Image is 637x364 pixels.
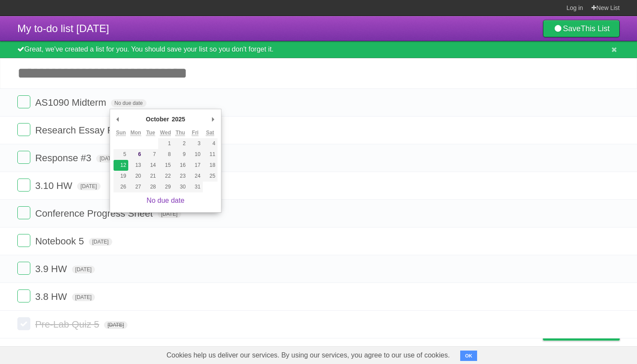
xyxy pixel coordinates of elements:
[17,95,30,108] label: Done
[192,130,198,136] abbr: Friday
[158,171,173,182] button: 22
[173,171,188,182] button: 23
[158,149,173,160] button: 8
[188,182,202,192] button: 31
[35,263,69,274] span: 3.9 HW
[158,138,173,149] button: 1
[130,130,141,136] abbr: Monday
[543,20,620,37] a: SaveThis List
[143,149,158,160] button: 7
[17,317,30,330] label: Done
[158,210,181,218] span: [DATE]
[111,99,146,107] span: No due date
[209,113,218,126] button: Next Month
[561,325,615,340] span: Buy me a coffee
[128,149,143,160] button: 6
[188,149,202,160] button: 10
[143,160,158,171] button: 14
[206,130,214,136] abbr: Saturday
[17,179,30,192] label: Done
[158,182,173,192] button: 29
[203,160,218,171] button: 18
[114,149,128,160] button: 5
[17,123,30,136] label: Done
[35,291,69,302] span: 3.8 HW
[581,24,610,33] b: This List
[146,130,155,136] abbr: Tuesday
[35,153,94,163] span: Response #3
[170,113,186,126] div: 2025
[17,23,109,34] span: My to-do list [DATE]
[143,171,158,182] button: 21
[128,182,143,192] button: 27
[173,138,188,149] button: 2
[17,206,30,219] label: Done
[89,238,112,246] span: [DATE]
[17,289,30,302] label: Done
[104,321,127,329] span: [DATE]
[96,155,120,162] span: [DATE]
[146,197,184,204] a: No due date
[128,160,143,171] button: 13
[160,130,171,136] abbr: Wednesday
[116,130,126,136] abbr: Sunday
[158,160,173,171] button: 15
[35,97,108,108] span: AS1090 Midterm
[173,182,188,192] button: 30
[114,113,122,126] button: Previous Month
[114,160,128,171] button: 12
[35,236,86,247] span: Notebook 5
[35,125,161,136] span: Research Essay Rough Draft
[158,347,458,364] span: Cookies help us deliver our services. By using our services, you agree to our use of cookies.
[72,293,95,301] span: [DATE]
[173,149,188,160] button: 9
[128,171,143,182] button: 20
[460,351,477,361] button: OK
[35,180,75,191] span: 3.10 HW
[143,182,158,192] button: 28
[175,130,185,136] abbr: Thursday
[77,182,101,190] span: [DATE]
[188,171,202,182] button: 24
[17,151,30,164] label: Done
[17,262,30,275] label: Done
[17,234,30,247] label: Done
[188,138,202,149] button: 3
[203,149,218,160] button: 11
[114,171,128,182] button: 19
[203,171,218,182] button: 25
[35,208,155,219] span: Conference Progress Sheet
[173,160,188,171] button: 16
[114,182,128,192] button: 26
[145,113,171,126] div: October
[188,160,202,171] button: 17
[72,266,95,273] span: [DATE]
[35,319,101,330] span: Pre-Lab Quiz 5
[203,138,218,149] button: 4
